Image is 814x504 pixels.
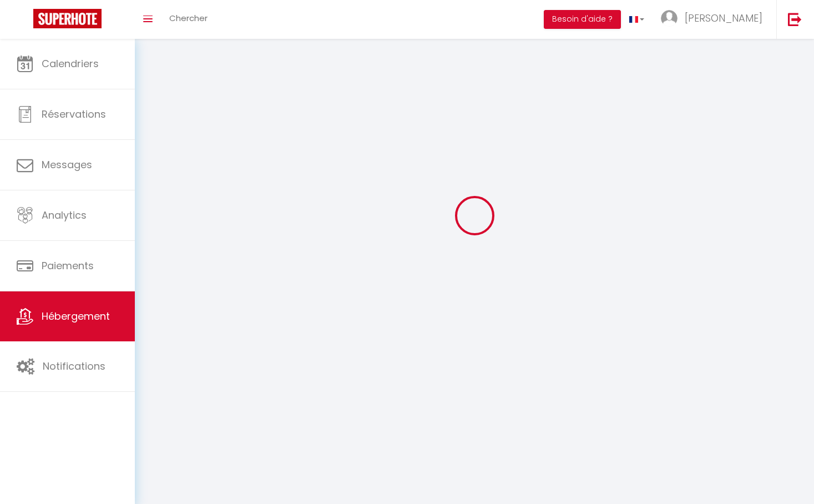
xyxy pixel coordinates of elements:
span: Notifications [43,359,105,373]
span: Analytics [42,208,87,222]
span: Calendriers [42,57,99,70]
span: Paiements [42,259,94,273]
button: Besoin d'aide ? [544,10,621,29]
button: Ouvrir le widget de chat LiveChat [9,4,42,38]
span: Réservations [42,107,106,121]
span: [PERSON_NAME] [685,11,762,25]
img: ... [661,10,678,27]
img: Super Booking [33,9,102,28]
span: Messages [42,158,92,172]
img: logout [788,12,802,26]
span: Hébergement [42,309,110,323]
span: Chercher [169,12,208,24]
